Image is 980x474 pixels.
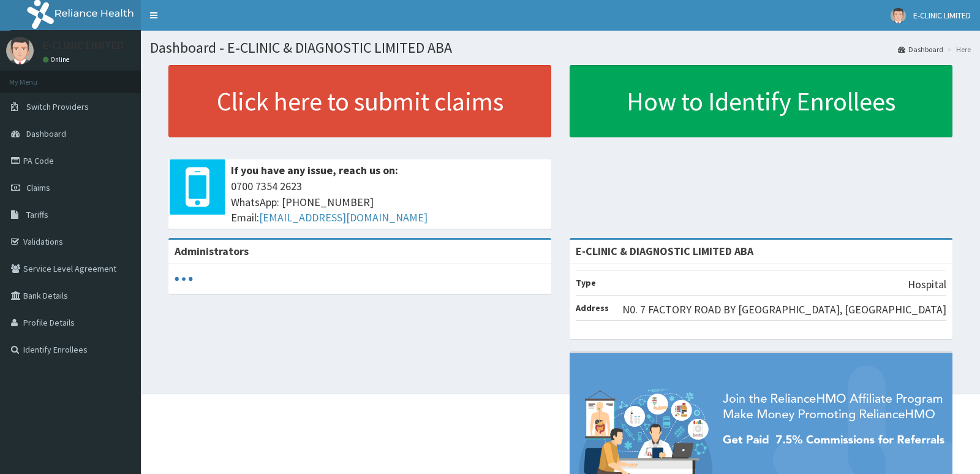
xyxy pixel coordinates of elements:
[944,44,971,55] li: Here
[231,178,545,226] span: 0700 7354 2623 WhatsApp: [PHONE_NUMBER] Email:
[898,44,943,55] a: Dashboard
[576,244,753,258] strong: E-CLINIC & DIAGNOSTIC LIMITED ABA
[175,244,249,258] b: Administrators
[26,209,48,220] span: Tariffs
[150,40,971,56] h1: Dashboard - E-CLINIC & DIAGNOSTIC LIMITED ABA
[570,65,952,137] a: How to Identify Enrollees
[168,65,551,137] a: Click here to submit claims
[26,101,89,112] span: Switch Providers
[26,128,66,139] span: Dashboard
[259,210,428,224] a: [EMAIL_ADDRESS][DOMAIN_NAME]
[26,182,50,193] span: Claims
[576,277,596,288] b: Type
[891,8,906,23] img: User Image
[913,10,971,21] span: E-CLINIC LIMITED
[175,270,193,288] svg: audio-loading
[43,40,124,51] p: E-CLINIC LIMITED
[576,302,609,313] b: Address
[622,302,946,318] p: N0. 7 FACTORY ROAD BY [GEOGRAPHIC_DATA], [GEOGRAPHIC_DATA]
[43,55,72,64] a: Online
[908,277,946,292] p: Hospital
[6,37,34,64] img: User Image
[231,163,398,177] b: If you have any issue, reach us on:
